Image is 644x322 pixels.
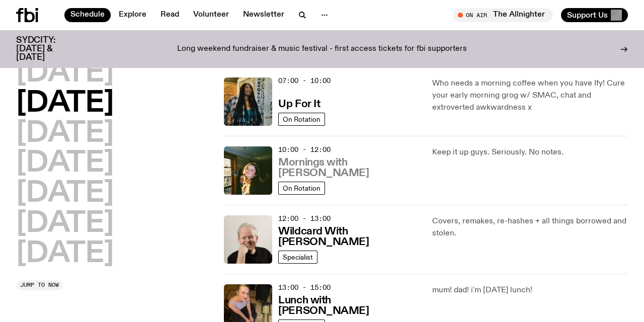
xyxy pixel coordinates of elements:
[20,282,59,288] span: Jump to now
[561,8,628,22] button: Support Us
[187,8,235,22] a: Volunteer
[278,99,320,110] h3: Up For It
[16,280,63,290] button: Jump to now
[278,97,320,110] a: Up For It
[16,90,114,118] button: [DATE]
[278,157,420,179] h3: Mornings with [PERSON_NAME]
[278,76,331,86] span: 07:00 - 10:00
[283,184,320,192] span: On Rotation
[283,253,313,261] span: Specialist
[278,113,325,126] a: On Rotation
[237,8,290,22] a: Newsletter
[278,182,325,195] a: On Rotation
[224,215,272,264] img: Stuart is smiling charmingly, wearing a black t-shirt against a stark white background.
[283,115,320,123] span: On Rotation
[567,11,608,20] span: Support Us
[177,45,467,54] p: Long weekend fundraiser & music festival - first access tickets for fbi supporters
[64,8,111,22] a: Schedule
[224,146,272,195] img: Freya smiles coyly as she poses for the image.
[453,8,553,22] button: On AirThe Allnighter
[113,8,152,22] a: Explore
[278,226,420,248] h3: Wildcard With [PERSON_NAME]
[432,146,628,158] p: Keep it up guys. Seriously. No notes.
[154,8,185,22] a: Read
[16,210,114,238] button: [DATE]
[16,240,114,268] button: [DATE]
[278,145,331,154] span: 10:00 - 12:00
[16,36,80,62] h3: SYDCITY: [DATE] & [DATE]
[224,77,272,126] img: Ify - a Brown Skin girl with black braided twists, looking up to the side with her tongue stickin...
[278,293,420,316] a: Lunch with [PERSON_NAME]
[278,251,317,264] a: Specialist
[278,224,420,248] a: Wildcard With [PERSON_NAME]
[278,155,420,179] a: Mornings with [PERSON_NAME]
[278,214,331,223] span: 12:00 - 13:00
[432,77,628,114] p: Who needs a morning coffee when you have Ify! Cure your early morning grog w/ SMAC, chat and extr...
[278,283,331,292] span: 13:00 - 15:00
[16,120,114,148] button: [DATE]
[432,284,628,296] p: mum! dad! i'm [DATE] lunch!
[16,59,114,88] button: [DATE]
[16,149,114,178] button: [DATE]
[278,295,420,316] h3: Lunch with [PERSON_NAME]
[16,180,114,208] button: [DATE]
[432,215,628,239] p: Covers, remakes, re-hashes + all things borrowed and stolen.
